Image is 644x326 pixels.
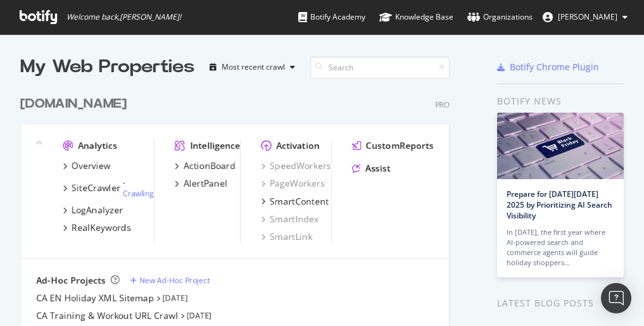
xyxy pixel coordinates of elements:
[187,310,212,321] a: [DATE]
[130,275,210,285] a: New Ad-Hoc Project
[72,182,120,194] div: SiteCrawler
[184,160,236,172] div: ActionBoard
[507,189,612,221] a: Prepare for [DATE][DATE] 2025 by Prioritizing AI Search Visibility
[261,177,325,190] a: PageWorkers
[261,195,329,208] a: SmartContent
[310,56,450,78] input: Search
[163,292,187,303] a: [DATE]
[261,160,331,172] a: SpeedWorkers
[222,63,285,71] div: Most recent crawl
[63,204,123,216] a: LogAnalyzer
[467,11,533,23] div: Organizations
[36,292,154,304] a: CA EN Holiday XML Sitemap
[298,11,365,23] div: Botify Academy
[20,95,127,113] div: [DOMAIN_NAME]
[20,95,132,113] a: [DOMAIN_NAME]
[72,160,111,172] div: Overview
[78,139,117,152] div: Analytics
[352,162,391,175] a: Assist
[205,57,300,77] button: Most recent crawl
[435,99,450,110] div: Pro
[63,177,154,199] a: SiteCrawler- Crawling
[63,160,111,172] a: Overview
[352,139,434,152] a: CustomReports
[175,160,236,172] a: ActionBoard
[66,12,181,22] span: Welcome back, [PERSON_NAME] !
[601,283,631,313] div: Open Intercom Messenger
[507,227,614,268] div: In [DATE], the first year where AI-powered search and commerce agents will guide holiday shoppers…
[365,162,391,175] div: Assist
[123,177,154,199] div: -
[261,213,319,225] a: SmartIndex
[20,54,194,80] div: My Web Properties
[139,275,210,285] div: New Ad-Hoc Project
[497,61,599,73] a: Botify Chrome Plugin
[72,204,123,216] div: LogAnalyzer
[497,113,624,179] img: Prepare for Black Friday 2025 by Prioritizing AI Search Visibility
[36,274,106,287] div: Ad-Hoc Projects
[510,61,599,73] div: Botify Chrome Plugin
[36,310,178,322] a: CA Training & Workout URL Crawl
[63,222,131,234] a: RealKeywords
[366,139,434,152] div: CustomReports
[533,7,638,27] button: [PERSON_NAME]
[276,139,320,152] div: Activation
[184,177,227,190] div: AlertPanel
[270,195,329,208] div: SmartContent
[175,177,227,190] a: AlertPanel
[72,222,131,234] div: RealKeywords
[497,94,624,108] div: Botify news
[261,230,312,243] a: SmartLink
[123,188,154,199] a: Crawling
[497,296,624,310] div: Latest Blog Posts
[379,11,453,23] div: Knowledge Base
[36,139,42,144] img: adidas.ca
[190,139,240,152] div: Intelligence
[558,11,617,22] span: Erika Ambriz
